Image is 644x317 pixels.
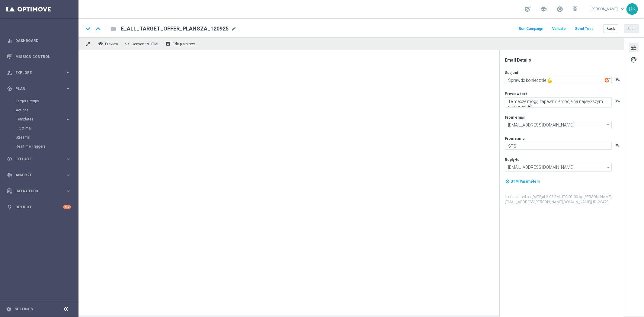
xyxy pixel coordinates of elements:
[615,98,620,103] button: playlist_add
[231,26,236,31] span: mode_edit
[505,136,525,141] label: From name
[16,106,78,115] div: Actions
[7,172,65,178] div: Analyze
[629,43,639,52] button: tune
[505,163,612,171] input: Select
[505,70,518,75] label: Subject
[505,57,623,63] div: Email Details
[16,142,78,151] div: Realtime Triggers
[7,86,12,91] i: gps_fixed
[16,117,71,122] button: Templates keyboard_arrow_right
[19,126,63,131] a: Optimail
[7,204,12,210] i: lightbulb
[14,307,33,311] a: Settings
[15,199,63,215] a: Optibot
[15,189,65,193] span: Data Studio
[19,124,78,133] div: Optimail
[7,86,65,91] div: Plan
[15,157,65,161] span: Execute
[97,40,121,48] button: remove_red_eye Preview
[125,41,130,46] span: code
[7,86,71,91] button: gps_fixed Plan keyboard_arrow_right
[619,6,626,12] span: keyboard_arrow_down
[15,87,65,91] span: Plan
[626,3,638,15] div: DK
[63,205,71,209] div: +10
[7,70,65,75] div: Explore
[505,115,524,120] label: From email
[132,42,159,46] span: Convert to HTML
[605,163,611,171] i: arrow_drop_down
[16,97,78,106] div: Target Groups
[7,156,65,162] div: Execute
[7,172,12,178] i: track_changes
[7,157,71,162] button: play_circle_outline Execute keyboard_arrow_right
[540,6,547,12] span: school
[511,179,540,184] span: UTM Parameters
[591,200,609,204] span: | ID: 20479
[65,156,71,162] i: keyboard_arrow_right
[552,27,566,31] span: Validate
[6,306,11,312] i: settings
[518,25,544,33] button: Run Campaign
[7,188,65,194] div: Data Studio
[16,135,63,140] a: Streams
[98,41,103,46] i: remove_red_eye
[505,178,541,185] button: my_location UTM Parameters
[7,49,71,65] div: Mission Control
[15,49,71,65] a: Mission Control
[505,91,527,96] label: Preview text
[65,188,71,194] i: keyboard_arrow_right
[15,33,71,49] a: Dashboard
[624,24,639,33] button: Save
[505,157,520,162] label: Reply-to
[505,121,612,129] input: Select
[16,108,63,113] a: Actions
[7,38,12,43] i: equalizer
[7,33,71,49] div: Dashboard
[505,179,510,184] i: my_location
[65,117,71,122] i: keyboard_arrow_right
[605,121,611,129] i: arrow_drop_down
[7,70,71,75] button: person_search Explore keyboard_arrow_right
[65,86,71,91] i: keyboard_arrow_right
[16,133,78,142] div: Streams
[605,77,610,83] img: optiGenie.svg
[16,117,59,121] span: Templates
[7,189,71,194] button: Data Studio keyboard_arrow_right
[121,25,229,32] span: E_ALL_TARGET_OFFER_PLANSZA_120925
[630,44,637,52] span: tune
[83,24,92,33] i: keyboard_arrow_down
[16,117,65,121] div: Templates
[16,144,63,149] a: Realtime Triggers
[574,25,594,33] button: Send Test
[630,56,637,64] span: palette
[123,40,162,48] button: code Convert to HTML
[166,41,171,46] i: receipt
[7,156,12,162] i: play_circle_outline
[16,115,78,133] div: Templates
[94,24,103,33] i: keyboard_arrow_up
[7,38,71,43] button: equalizer Dashboard
[105,42,118,46] span: Preview
[164,40,198,48] button: receipt Edit plain text
[615,143,620,148] i: playlist_add
[603,24,618,33] button: Back
[615,77,620,82] button: playlist_add
[7,173,71,178] button: track_changes Analyze keyboard_arrow_right
[7,54,71,59] button: Mission Control
[590,5,626,14] a: [PERSON_NAME]keyboard_arrow_down
[7,205,71,210] button: lightbulb Optibot +10
[65,172,71,178] i: keyboard_arrow_right
[629,55,639,64] button: palette
[7,70,12,75] i: person_search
